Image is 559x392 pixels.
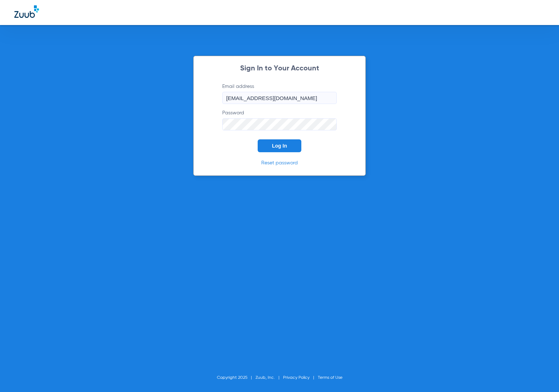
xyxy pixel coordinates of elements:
label: Password [222,109,337,130]
input: Email address [222,92,337,104]
li: Zuub, Inc. [256,374,283,381]
h2: Sign In to Your Account [212,65,347,72]
label: Email address [222,83,337,104]
a: Reset password [261,160,298,165]
a: Terms of Use [318,376,342,380]
input: Password [222,118,337,130]
img: Zuub Logo [14,5,39,18]
li: Copyright 2025 [217,374,256,381]
a: Privacy Policy [283,376,310,380]
button: Log In [258,139,301,152]
span: Log In [272,143,287,149]
iframe: Chat Widget [523,358,559,392]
